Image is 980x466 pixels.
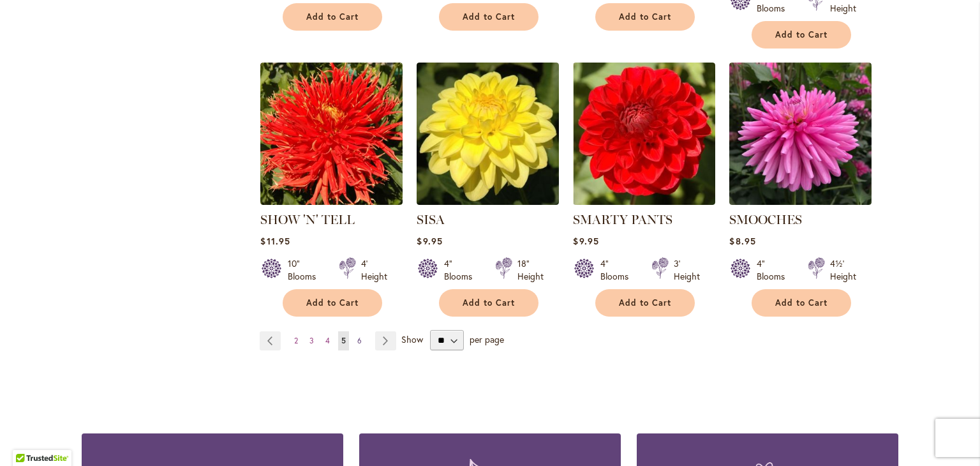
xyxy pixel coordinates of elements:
[417,235,442,247] span: $9.95
[619,297,671,308] span: Add to Cart
[283,289,382,317] button: Add to Cart
[322,331,333,350] a: 4
[573,212,672,227] a: SMARTY PANTS
[517,257,544,283] div: 18" Height
[354,331,365,350] a: 6
[306,331,317,350] a: 3
[729,63,872,205] img: SMOOCHES
[830,257,856,283] div: 4½' Height
[573,195,715,207] a: SMARTY PANTS
[619,11,671,22] span: Add to Cart
[444,257,480,283] div: 4" Blooms
[573,63,715,205] img: SMARTY PANTS
[470,333,504,345] span: per page
[757,257,792,283] div: 4" Blooms
[341,336,346,345] span: 5
[357,336,362,345] span: 6
[283,3,382,31] button: Add to Cart
[417,195,559,207] a: SISA
[573,235,598,247] span: $9.95
[439,289,538,317] button: Add to Cart
[752,21,851,49] button: Add to Cart
[325,336,330,345] span: 4
[463,297,515,308] span: Add to Cart
[439,3,538,31] button: Add to Cart
[417,63,559,205] img: SISA
[595,3,695,31] button: Add to Cart
[10,421,45,456] iframe: Launch Accessibility Center
[294,336,298,345] span: 2
[752,289,851,317] button: Add to Cart
[775,29,828,40] span: Add to Cart
[729,212,802,227] a: SMOOCHES
[260,212,355,227] a: SHOW 'N' TELL
[260,195,403,207] a: SHOW 'N' TELL
[260,63,403,205] img: SHOW 'N' TELL
[306,297,359,308] span: Add to Cart
[260,235,290,247] span: $11.95
[600,257,636,283] div: 4" Blooms
[288,257,323,283] div: 10" Blooms
[674,257,700,283] div: 3' Height
[417,212,445,227] a: SISA
[291,331,301,350] a: 2
[729,195,872,207] a: SMOOCHES
[309,336,314,345] span: 3
[401,333,423,345] span: Show
[463,11,515,22] span: Add to Cart
[729,235,755,247] span: $8.95
[775,297,828,308] span: Add to Cart
[595,289,695,317] button: Add to Cart
[306,11,359,22] span: Add to Cart
[361,257,387,283] div: 4' Height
